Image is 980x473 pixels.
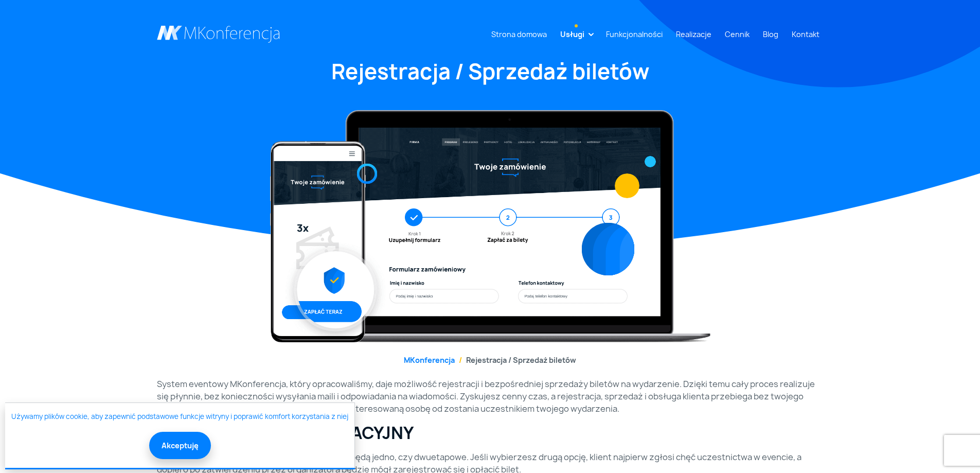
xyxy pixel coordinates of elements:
[615,173,639,198] img: Graficzny element strony
[157,355,824,365] nav: breadcrumb
[644,156,655,167] img: Graficzny element strony
[11,412,348,422] a: Używamy plików cookie, aby zapewnić podstawowe funkcje witryny i poprawić komfort korzystania z niej
[270,110,710,342] img: Rejestracja / Sprzedaż biletów
[556,25,589,44] a: Usługi
[404,355,455,365] a: MKonferencja
[157,378,824,415] p: System eventowy MKonferencja, który opracowaliśmy, daje możliwość rejestracji i bezpośredniej spr...
[157,423,824,443] h2: 1. FORMULARZ REJESTRACYJNY
[759,25,782,44] a: Blog
[602,25,667,44] a: Funkcjonalności
[357,164,377,184] img: Graficzny element strony
[157,58,824,85] h1: Rejestracja / Sprzedaż biletów
[455,355,576,365] li: Rejestracja / Sprzedaż biletów
[721,25,754,44] a: Cennik
[487,25,551,44] a: Strona domowa
[672,25,716,44] a: Realizacje
[581,223,634,276] img: Graficzny element strony
[149,432,211,459] button: Akceptuję
[788,25,824,44] a: Kontakt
